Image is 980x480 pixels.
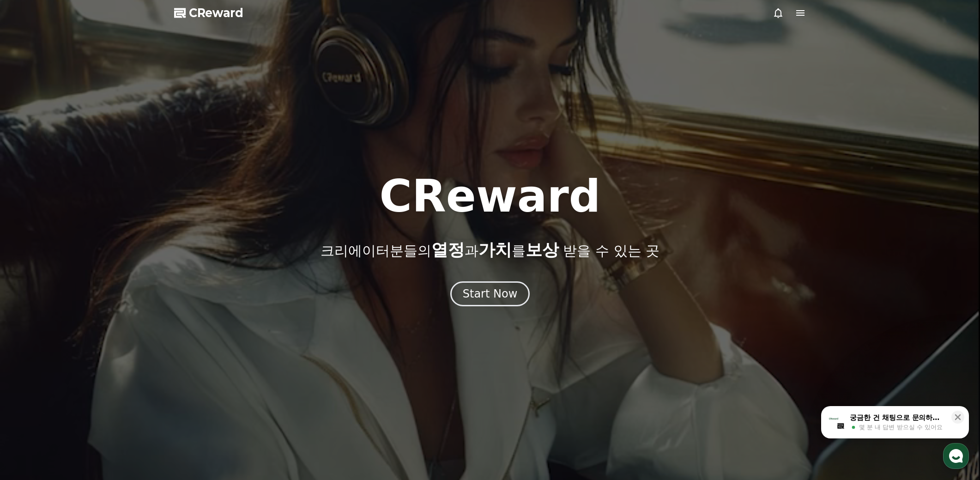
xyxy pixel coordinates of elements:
[174,6,243,20] a: CReward
[321,241,659,259] p: 크리에이터분들의 과 를 받을 수 있는 곳
[189,6,243,20] span: CReward
[379,174,600,219] h1: CReward
[526,240,559,259] span: 보상
[431,240,465,259] span: 열정
[450,291,530,299] a: Start Now
[478,240,512,259] span: 가치
[463,286,518,301] div: Start Now
[450,281,530,306] button: Start Now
